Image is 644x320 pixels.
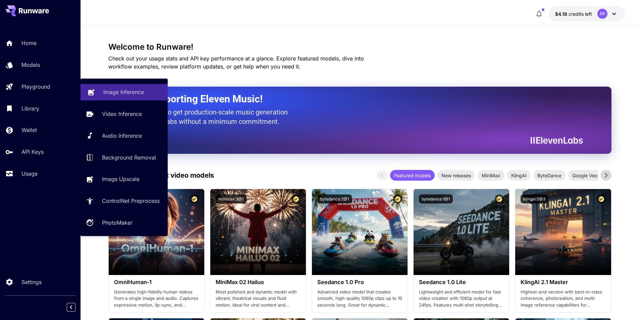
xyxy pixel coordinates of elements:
[521,289,605,309] p: Highest-end version with best-in-class coherence, photorealism, and multi-image reference capabil...
[478,172,504,179] span: MiniMax
[533,172,566,179] span: ByteDance
[102,219,132,227] p: PhotoMaker
[102,132,142,140] p: Audio Inference
[393,194,402,203] button: Certified Model – Vetted for best performance and includes a commercial license.
[103,88,144,96] p: Image Inference
[507,172,531,179] span: KlingAI
[80,215,168,231] a: PhotoMaker
[437,172,475,179] span: New releases
[21,126,37,134] p: Wallet
[419,279,504,285] h3: Seedance 1.0 Lite
[419,289,504,309] p: Lightweight and efficient model for fast video creation with 1080p output at 24fps. Features mult...
[548,6,625,21] button: $4.17643
[125,107,293,126] p: The only way to get production-scale music generation from Eleven Labs without a minimum commitment.
[414,189,509,275] img: alt
[80,128,168,144] a: Audio Inference
[317,289,402,309] p: Advanced video model that creates smooth, high-quality 1080p clips up to 10 seconds long. Great f...
[291,194,301,203] button: Certified Model – Vetted for best performance and includes a commercial license.
[555,10,592,17] div: $4.17643
[80,171,168,187] a: Image Upscale
[108,55,364,70] span: Check out your usage stats and API key performance at a glance. Explore featured models, dive int...
[515,189,611,275] img: alt
[21,39,37,47] p: Home
[21,83,50,91] p: Playground
[521,279,605,285] h3: KlingAI 2.1 Master
[72,301,80,313] div: Collapse sidebar
[597,194,606,203] button: Certified Model – Vetted for best performance and includes a commercial license.
[216,289,301,309] p: Most polished and dynamic model with vibrant, theatrical visuals and fluid motion. Ideal for vira...
[102,175,140,183] p: Image Upscale
[114,279,199,285] h3: OmniHuman‑1
[21,104,39,112] p: Library
[312,189,408,275] img: alt
[521,194,548,203] button: klingai:5@3
[216,279,301,285] h3: MiniMax 02 Hailuo
[21,170,38,178] p: Usage
[67,303,75,312] button: Collapse sidebar
[210,189,306,275] img: alt
[80,84,168,100] a: Image Inference
[80,193,168,209] a: ControlNet Preprocess
[21,61,40,69] p: Models
[190,194,199,203] button: Certified Model – Vetted for best performance and includes a commercial license.
[114,289,199,309] p: Generates high-fidelity human videos from a single image and audio. Captures expressive motion, l...
[555,11,569,17] span: $4.18
[317,194,352,203] button: bytedance:2@1
[216,194,247,203] button: minimax:3@1
[495,194,504,203] button: Certified Model – Vetted for best performance and includes a commercial license.
[125,93,578,105] h2: Now Supporting Eleven Music!
[108,42,611,52] h3: Welcome to Runware!
[569,11,592,17] span: credits left
[102,110,142,118] p: Video Inference
[419,194,453,203] button: bytedance:1@1
[102,153,156,162] p: Background Removal
[21,148,44,156] p: API Keys
[80,106,168,122] a: Video Inference
[102,197,160,205] p: ControlNet Preprocess
[568,172,601,179] span: Google Veo
[390,172,435,179] span: Featured models
[597,9,607,19] div: PP
[80,149,168,166] a: Background Removal
[317,279,402,285] h3: Seedance 1.0 Pro
[21,278,42,286] p: Settings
